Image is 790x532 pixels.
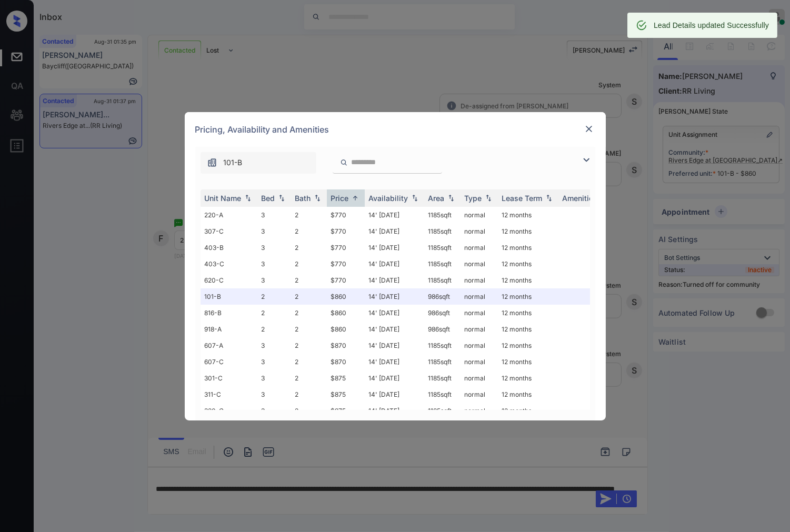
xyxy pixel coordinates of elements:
td: 2 [291,305,327,321]
td: 2 [291,239,327,256]
div: Bath [295,194,311,203]
td: 2 [257,288,291,305]
td: 1185 sqft [424,207,461,223]
td: $860 [327,321,365,337]
td: 3 [257,370,291,386]
td: 2 [257,305,291,321]
td: $875 [327,370,365,386]
td: 3 [257,272,291,288]
img: sorting [544,194,554,202]
td: 311-C [201,386,257,403]
td: $875 [327,403,365,419]
td: 14' [DATE] [365,207,424,223]
td: 403-B [201,239,257,256]
td: normal [461,223,498,239]
div: Pricing, Availability and Amenities [185,112,606,147]
td: $870 [327,337,365,354]
div: Lead Details updated Successfully [654,16,769,35]
td: 1185 sqft [424,337,461,354]
td: 14' [DATE] [365,321,424,337]
img: sorting [276,194,287,202]
td: 12 months [498,305,558,321]
td: $770 [327,207,365,223]
td: 2 [291,386,327,403]
div: Bed [262,194,275,203]
td: 12 months [498,370,558,386]
div: Area [428,194,445,203]
td: 3 [257,403,291,419]
td: 2 [291,288,327,305]
td: 1185 sqft [424,223,461,239]
td: 14' [DATE] [365,272,424,288]
div: Price [331,194,349,203]
td: 301-C [201,370,257,386]
td: 3 [257,386,291,403]
td: 3 [257,239,291,256]
td: 307-C [201,223,257,239]
td: 14' [DATE] [365,239,424,256]
td: 12 months [498,256,558,272]
td: normal [461,386,498,403]
td: 1185 sqft [424,272,461,288]
img: sorting [409,194,420,202]
td: 3 [257,207,291,223]
td: 12 months [498,207,558,223]
td: 101-B [201,288,257,305]
td: 14' [DATE] [365,305,424,321]
td: 14' [DATE] [365,370,424,386]
td: 14' [DATE] [365,288,424,305]
td: 2 [291,354,327,370]
td: 607-C [201,354,257,370]
img: sorting [483,194,494,202]
td: 3 [257,223,291,239]
img: icon-zuma [580,154,593,166]
td: 3 [257,337,291,354]
td: 1185 sqft [424,239,461,256]
td: 320-C [201,403,257,419]
td: 12 months [498,354,558,370]
td: $860 [327,305,365,321]
td: normal [461,288,498,305]
td: 12 months [498,239,558,256]
span: 101-B [224,157,243,168]
td: 14' [DATE] [365,256,424,272]
td: $770 [327,272,365,288]
td: 986 sqft [424,288,461,305]
td: 14' [DATE] [365,403,424,419]
td: 2 [291,207,327,223]
td: 14' [DATE] [365,354,424,370]
img: sorting [446,194,456,202]
td: 2 [291,403,327,419]
div: Lease Term [502,194,543,203]
td: normal [461,305,498,321]
td: 2 [291,321,327,337]
td: normal [461,256,498,272]
td: 918-A [201,321,257,337]
img: icon-zuma [340,158,348,167]
td: $770 [327,256,365,272]
td: normal [461,321,498,337]
td: normal [461,207,498,223]
td: 12 months [498,403,558,419]
td: 14' [DATE] [365,337,424,354]
td: $770 [327,239,365,256]
td: 403-C [201,256,257,272]
td: 2 [291,337,327,354]
td: normal [461,403,498,419]
td: 1185 sqft [424,386,461,403]
td: 3 [257,354,291,370]
td: $860 [327,288,365,305]
td: 3 [257,256,291,272]
img: sorting [350,194,361,202]
td: 12 months [498,386,558,403]
td: 14' [DATE] [365,223,424,239]
td: 2 [291,272,327,288]
div: Availability [369,194,408,203]
td: $870 [327,354,365,370]
td: 986 sqft [424,305,461,321]
td: 2 [257,321,291,337]
td: 12 months [498,337,558,354]
div: Unit Name [205,194,242,203]
td: $770 [327,223,365,239]
td: normal [461,337,498,354]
